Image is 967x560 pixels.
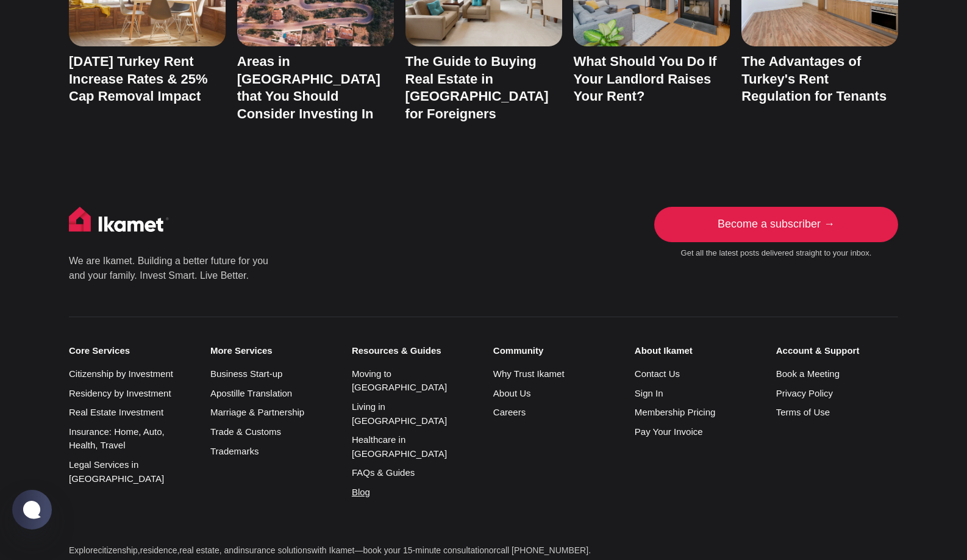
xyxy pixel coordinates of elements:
p: Explore , , , and with Ikamet— or . [69,544,898,557]
a: About Us [493,388,531,398]
small: Resources & Guides [352,345,474,356]
a: call [PHONE_NUMBER] [496,545,588,555]
a: Contact Us [635,368,680,379]
button: Sign in [255,118,288,131]
small: Core Services [69,345,191,356]
p: We are Ikamet. Building a better future for you and your family. Invest Smart. Live Better. [69,254,270,283]
small: Account & Support [776,345,898,356]
a: What Should You Do If Your Landlord Raises Your Rent? [573,54,716,104]
a: insurance solutions [238,545,312,555]
small: Get all the latest posts delivered straight to your inbox. [654,248,898,259]
a: real estate [179,545,219,555]
a: FAQs & Guides [352,467,415,478]
small: More Services [210,345,332,356]
a: Living in [GEOGRAPHIC_DATA] [352,401,447,426]
a: Healthcare in [GEOGRAPHIC_DATA] [352,434,447,459]
a: Legal Services in [GEOGRAPHIC_DATA] [69,459,164,484]
h1: Start the conversation [135,24,316,46]
a: Apostille Translation [210,388,292,398]
a: Trademarks [210,446,259,456]
a: [DATE] Turkey Rent Increase Rates & 25% Cap Removal Impact [69,54,207,104]
a: Terms of Use [776,407,830,417]
a: Pay Your Invoice [635,426,703,437]
a: Citizenship by Investment [69,368,173,379]
a: Book a Meeting [776,368,840,379]
small: About Ikamet [635,345,757,356]
a: Why Trust Ikamet [493,368,565,379]
a: Areas in [GEOGRAPHIC_DATA] that You Should Consider Investing In [237,54,380,121]
span: Already a member? [163,117,252,131]
button: Sign up now [185,84,266,110]
a: residence [140,545,177,555]
a: Privacy Policy [776,388,833,398]
a: Real Estate Investment [69,407,163,417]
img: Ikamet home [69,207,169,237]
small: Community [493,345,615,356]
a: Blog [352,487,370,497]
a: Membership Pricing [635,407,716,417]
a: Careers [493,407,526,417]
a: Moving to [GEOGRAPHIC_DATA] [352,368,447,393]
a: Become a subscriber → [654,207,898,242]
a: citizenship [98,545,137,555]
a: Marriage & Partnership [210,407,304,417]
a: Business Start-up [210,368,282,379]
a: book your 15-minute consultation [363,545,489,555]
a: Sign In [635,388,663,398]
a: Trade & Customs [210,426,281,437]
a: The Advantages of Turkey's Rent Regulation for Tenants [741,54,887,104]
span: Ikamet [207,52,247,64]
p: Become a member of to start commenting. [20,51,432,66]
a: Insurance: Home, Auto, Health, Travel [69,426,165,451]
a: Residency by Investment [69,388,171,398]
a: The Guide to Buying Real Estate in [GEOGRAPHIC_DATA] for Foreigners [405,54,549,121]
